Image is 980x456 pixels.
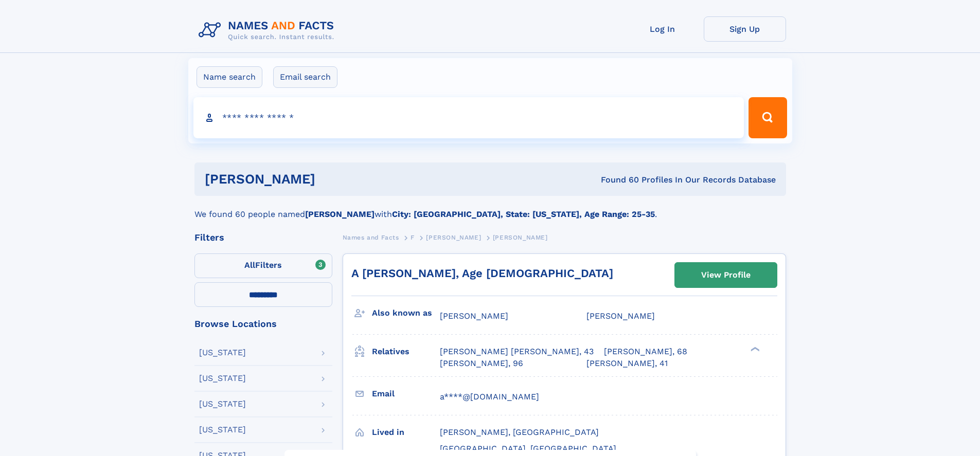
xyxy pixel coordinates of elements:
[586,358,668,369] a: [PERSON_NAME], 41
[749,97,787,138] button: Search Button
[199,400,246,408] div: [US_STATE]
[440,427,599,437] span: [PERSON_NAME], [GEOGRAPHIC_DATA]
[704,16,786,42] a: Sign Up
[701,263,751,287] div: View Profile
[193,97,744,138] input: search input
[194,319,332,329] div: Browse Locations
[199,349,246,357] div: [US_STATE]
[440,346,594,357] a: [PERSON_NAME] [PERSON_NAME], 43
[305,209,375,219] b: [PERSON_NAME]
[586,311,655,321] span: [PERSON_NAME]
[458,174,776,186] div: Found 60 Profiles In Our Records Database
[199,426,246,434] div: [US_STATE]
[411,234,415,241] span: F
[748,346,760,353] div: ❯
[194,233,332,242] div: Filters
[343,231,399,244] a: Names and Facts
[604,346,687,357] a: [PERSON_NAME], 68
[493,234,548,241] span: [PERSON_NAME]
[675,263,777,287] a: View Profile
[199,374,246,382] div: [US_STATE]
[244,260,255,270] span: All
[426,231,481,244] a: [PERSON_NAME]
[372,343,440,360] h3: Relatives
[440,358,523,369] a: [PERSON_NAME], 96
[440,311,508,321] span: [PERSON_NAME]
[205,173,458,186] h1: [PERSON_NAME]
[194,16,343,44] img: Logo Names and Facts
[411,231,415,244] a: F
[194,253,332,278] label: Filters
[351,267,613,280] a: A [PERSON_NAME], Age [DEMOGRAPHIC_DATA]
[392,209,655,219] b: City: [GEOGRAPHIC_DATA], State: [US_STATE], Age Range: 25-35
[426,234,481,241] span: [PERSON_NAME]
[372,385,440,403] h3: Email
[372,304,440,322] h3: Also known as
[621,16,704,42] a: Log In
[372,424,440,441] h3: Lived in
[440,444,616,453] span: [GEOGRAPHIC_DATA], [GEOGRAPHIC_DATA]
[194,196,786,221] div: We found 60 people named with .
[197,66,262,88] label: Name search
[273,66,337,88] label: Email search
